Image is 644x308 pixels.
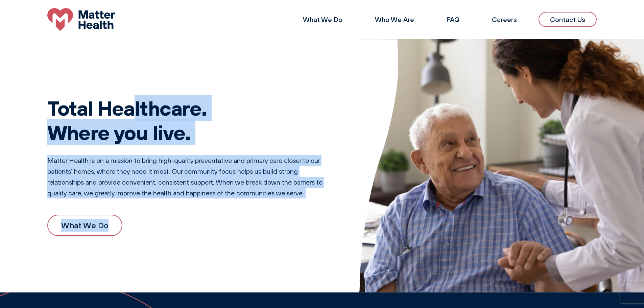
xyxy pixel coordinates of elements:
h1: Total Healthcare. Where you live. [47,96,332,144]
p: Matter Health is on a mission to bring high-quality preventative and primary care closer to our p... [47,155,332,198]
a: Contact Us [539,12,597,27]
a: Careers [492,15,517,24]
a: What We Do [47,215,122,236]
a: Who We Are [375,15,414,24]
a: What We Do [303,15,342,24]
a: FAQ [447,15,459,24]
